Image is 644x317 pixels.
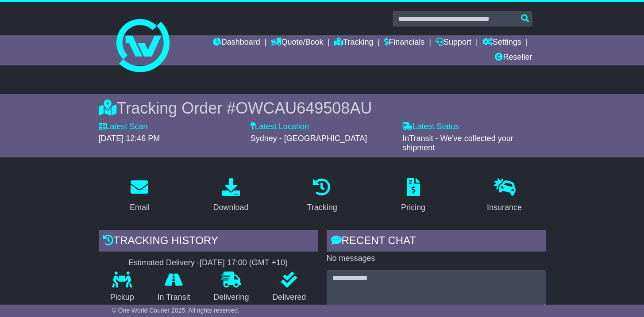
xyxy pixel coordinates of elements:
[112,307,240,314] span: © One World Courier 2025. All rights reserved.
[261,293,318,302] p: Delivered
[99,230,318,254] div: Tracking history
[495,50,532,65] a: Reseller
[99,99,546,118] div: Tracking Order #
[235,99,372,117] span: OWCAU649508AU
[384,35,424,50] a: Financials
[327,254,546,264] p: No messages
[334,35,373,50] a: Tracking
[401,202,425,214] div: Pricing
[200,258,288,268] div: [DATE] 17:00 (GMT +10)
[213,202,248,214] div: Download
[436,35,471,50] a: Support
[271,35,323,50] a: Quote/Book
[251,122,309,132] label: Latest Location
[124,175,155,217] a: Email
[301,175,343,217] a: Tracking
[99,293,146,302] p: Pickup
[482,35,521,50] a: Settings
[402,122,459,132] label: Latest Status
[307,202,337,214] div: Tracking
[402,134,513,153] span: InTransit - We've collected your shipment
[481,175,528,217] a: Insurance
[99,134,160,143] span: [DATE] 12:46 PM
[130,202,150,214] div: Email
[327,230,546,254] div: RECENT CHAT
[146,293,202,302] p: In Transit
[99,122,148,132] label: Latest Scan
[487,202,522,214] div: Insurance
[251,134,367,143] span: Sydney - [GEOGRAPHIC_DATA]
[207,175,254,217] a: Download
[99,258,318,268] div: Estimated Delivery -
[213,35,260,50] a: Dashboard
[395,175,431,217] a: Pricing
[202,293,261,302] p: Delivering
